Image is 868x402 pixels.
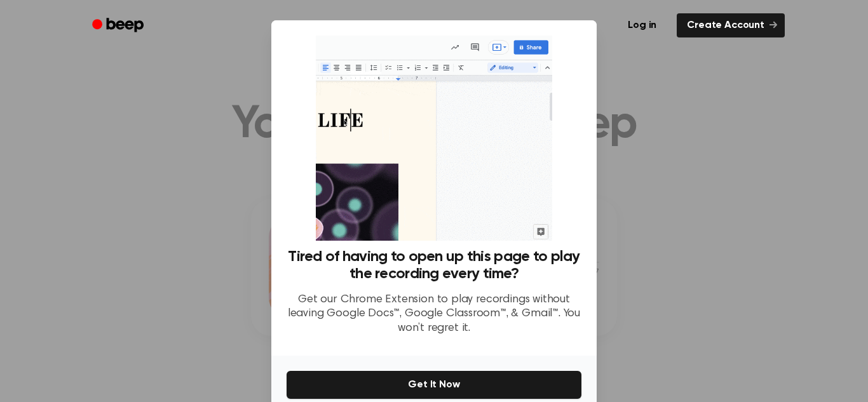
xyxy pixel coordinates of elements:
img: Beep extension in action [316,36,552,241]
a: Beep [83,13,155,38]
button: Get It Now [287,371,581,399]
h3: Tired of having to open up this page to play the recording every time? [287,248,581,283]
a: Create Account [677,13,785,37]
p: Get our Chrome Extension to play recordings without leaving Google Docs™, Google Classroom™, & Gm... [287,293,581,336]
a: Log in [615,11,669,40]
